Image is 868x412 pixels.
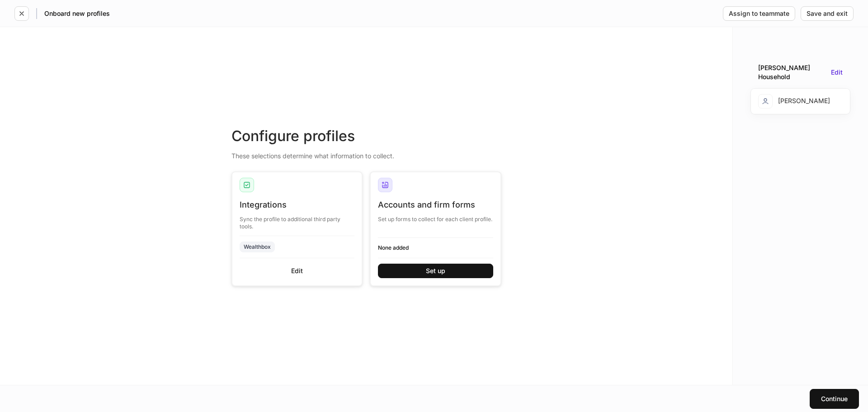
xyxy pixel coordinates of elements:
[378,243,493,252] h6: None added
[244,242,271,251] div: Wealthbox
[758,94,830,109] div: [PERSON_NAME]
[801,6,854,21] button: Save and exit
[231,146,501,161] div: These selections determine what information to collect.
[44,9,110,18] h5: Onboard new profiles
[758,63,827,81] div: [PERSON_NAME] Household
[378,199,493,210] div: Accounts and firm forms
[807,10,848,17] div: Save and exit
[821,396,848,402] div: Continue
[378,264,493,278] button: Set up
[810,389,859,409] button: Continue
[231,126,501,146] div: Configure profiles
[729,10,789,17] div: Assign to teammate
[723,6,795,21] button: Assign to teammate
[378,210,493,223] div: Set up forms to collect for each client profile.
[240,210,355,230] div: Sync the profile to additional third party tools.
[291,268,303,274] div: Edit
[831,69,843,76] button: Edit
[240,199,355,210] div: Integrations
[240,264,355,278] button: Edit
[426,268,445,274] div: Set up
